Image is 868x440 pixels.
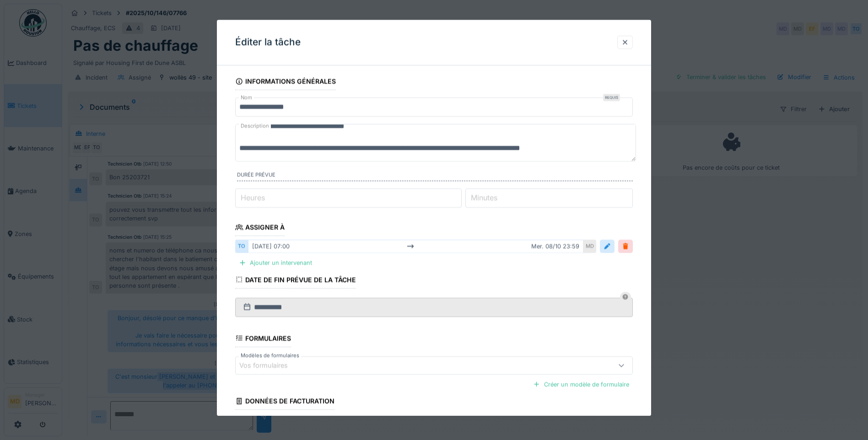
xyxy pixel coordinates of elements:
div: Créer un modèle de formulaire [529,378,633,391]
div: Ajouter un intervenant [235,257,316,269]
div: Date de fin prévue de la tâche [235,273,356,289]
label: Description [239,120,271,132]
div: TO [235,240,248,253]
div: Informations générales [235,75,336,90]
label: Minutes [469,193,499,204]
label: Durée prévue [237,172,633,182]
div: Vos formulaires [239,360,301,370]
div: MD [583,240,596,253]
h3: Éditer la tâche [235,37,301,48]
div: Formulaires [235,332,291,347]
label: Heures [239,193,267,204]
div: Requis [603,94,620,101]
div: [DATE] 07:00 mer. 08/10 23:59 [248,240,583,253]
label: Modèles de formulaires [239,352,301,360]
div: Données de facturation [235,394,334,410]
div: Assigner à [235,220,285,236]
label: Nom [239,94,254,102]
